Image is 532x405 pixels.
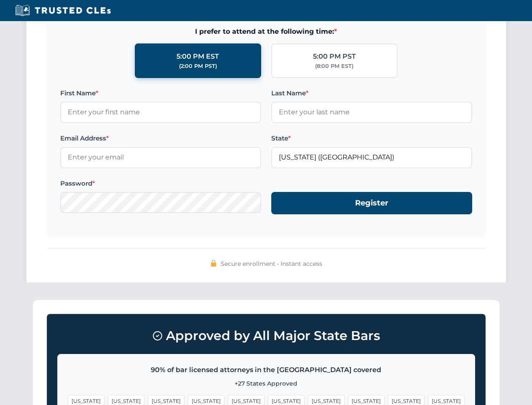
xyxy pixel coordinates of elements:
[60,178,261,189] label: Password
[176,51,219,62] div: 5:00 PM EST
[13,4,113,17] img: Trusted CLEs
[60,133,261,143] label: Email Address
[68,379,465,388] p: +27 States Approved
[221,259,322,268] span: Secure enrollment • Instant access
[315,62,353,70] div: (8:00 PM EST)
[271,147,472,168] input: Florida (FL)
[60,102,261,123] input: Enter your first name
[271,88,472,98] label: Last Name
[313,51,356,62] div: 5:00 PM PST
[179,62,217,70] div: (2:00 PM PST)
[68,364,465,375] p: 90% of bar licensed attorneys in the [GEOGRAPHIC_DATA] covered
[60,88,261,98] label: First Name
[271,133,472,143] label: State
[271,102,472,123] input: Enter your last name
[60,147,261,168] input: Enter your email
[210,260,217,267] img: 🔒
[60,26,472,37] span: I prefer to attend at the following time:
[57,324,475,347] h3: Approved by All Major State Bars
[271,192,472,214] button: Register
